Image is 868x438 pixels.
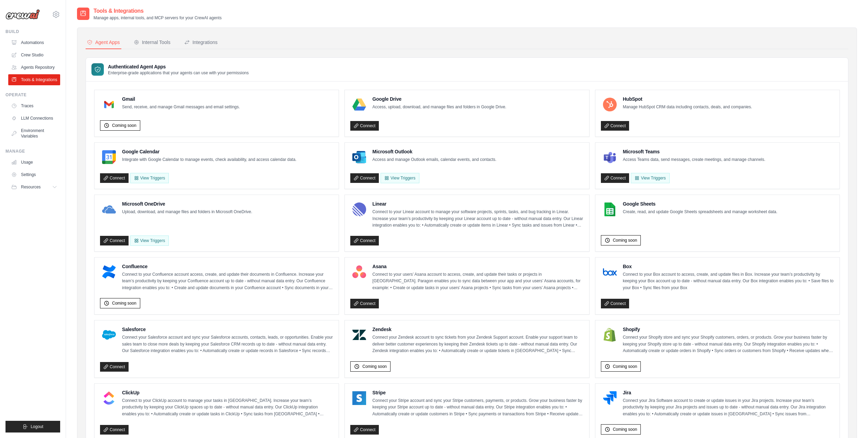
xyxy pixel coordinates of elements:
[362,364,387,369] span: Coming soon
[6,92,60,98] div: Operate
[613,427,637,432] span: Coming soon
[122,156,296,163] p: Integrate with Google Calendar to manage events, check availability, and access calendar data.
[603,202,617,216] img: Google Sheets Logo
[352,328,366,342] img: Zendesk Logo
[102,391,116,405] img: ClickUp Logo
[8,125,60,142] a: Environment Variables
[372,389,583,396] h4: Stripe
[8,100,60,111] a: Traces
[350,121,379,131] a: Connect
[108,63,249,70] h3: Authenticated Agent Apps
[623,326,834,333] h4: Shopify
[350,173,379,183] a: Connect
[623,148,766,155] h4: Microsoft Teams
[601,173,629,183] a: Connect
[122,96,240,102] h4: Gmail
[350,425,379,435] a: Connect
[372,326,583,333] h4: Zendesk
[8,74,60,85] a: Tools & Integrations
[352,391,366,405] img: Stripe Logo
[102,202,116,216] img: Microsoft OneDrive Logo
[94,15,222,21] p: Manage apps, internal tools, and MCP servers for your CrewAI agents
[372,209,583,229] p: Connect to your Linear account to manage your software projects, sprints, tasks, and bug tracking...
[8,182,60,193] button: Resources
[8,169,60,180] a: Settings
[130,236,169,246] : View Triggers
[122,200,252,207] h4: Microsoft OneDrive
[623,200,778,207] h4: Google Sheets
[623,397,834,418] p: Connect your Jira Software account to create or update issues in your Jira projects. Increase you...
[86,36,121,49] button: Agent Apps
[102,328,116,342] img: Salesforce Logo
[372,271,583,292] p: Connect to your users’ Asana account to access, create, and update their tasks or projects in [GE...
[623,389,834,396] h4: Jira
[6,421,60,432] button: Logout
[102,98,116,111] img: Gmail Logo
[122,104,240,111] p: Send, receive, and manage Gmail messages and email settings.
[350,299,379,308] a: Connect
[352,98,366,111] img: Google Drive Logo
[603,328,617,342] img: Shopify Logo
[31,424,43,429] span: Logout
[183,36,219,49] button: Integrations
[122,334,333,354] p: Connect your Salesforce account and sync your Salesforce accounts, contacts, leads, or opportunit...
[372,96,506,102] h4: Google Drive
[184,39,218,46] div: Integrations
[122,389,333,396] h4: ClickUp
[623,263,834,270] h4: Box
[100,236,129,245] a: Connect
[8,50,60,61] a: Crew Studio
[108,70,249,76] p: Enterprise-grade applications that your agents can use with your permissions
[21,184,41,190] span: Resources
[372,104,506,111] p: Access, upload, download, and manage files and folders in Google Drive.
[623,209,778,216] p: Create, read, and update Google Sheets spreadsheets and manage worksheet data.
[623,156,766,163] p: Access Teams data, send messages, create meetings, and manage channels.
[122,326,333,333] h4: Salesforce
[8,37,60,48] a: Automations
[100,425,129,435] a: Connect
[613,364,637,369] span: Coming soon
[601,121,629,131] a: Connect
[100,173,129,183] a: Connect
[122,397,333,418] p: Connect to your ClickUp account to manage your tasks in [GEOGRAPHIC_DATA]. Increase your team’s p...
[623,271,834,292] p: Connect to your Box account to access, create, and update files in Box. Increase your team’s prod...
[134,39,171,46] div: Internal Tools
[601,299,629,308] a: Connect
[603,98,617,111] img: HubSpot Logo
[122,148,296,155] h4: Google Calendar
[112,123,136,128] span: Coming soon
[623,334,834,354] p: Connect your Shopify store and sync your Shopify customers, orders, or products. Grow your busine...
[372,397,583,418] p: Connect your Stripe account and sync your Stripe customers, payments, or products. Grow your busi...
[6,29,60,34] div: Build
[8,62,60,73] a: Agents Repository
[122,271,333,292] p: Connect to your Confluence account access, create, and update their documents in Confluence. Incr...
[372,200,583,207] h4: Linear
[352,150,366,164] img: Microsoft Outlook Logo
[603,391,617,405] img: Jira Logo
[603,150,617,164] img: Microsoft Teams Logo
[6,9,40,20] img: Logo
[102,265,116,279] img: Confluence Logo
[8,113,60,124] a: LLM Connections
[352,265,366,279] img: Asana Logo
[631,173,669,183] : View Triggers
[122,209,252,216] p: Upload, download, and manage files and folders in Microsoft OneDrive.
[122,263,333,270] h4: Confluence
[372,148,496,155] h4: Microsoft Outlook
[352,202,366,216] img: Linear Logo
[132,36,172,49] button: Internal Tools
[8,157,60,168] a: Usage
[372,156,496,163] p: Access and manage Outlook emails, calendar events, and contacts.
[87,39,120,46] div: Agent Apps
[112,300,136,306] span: Coming soon
[6,149,60,154] div: Manage
[350,236,379,245] a: Connect
[130,173,169,183] button: View Triggers
[372,334,583,354] p: Connect your Zendesk account to sync tickets from your Zendesk Support account. Enable your suppo...
[100,362,129,372] a: Connect
[603,265,617,279] img: Box Logo
[381,173,419,183] : View Triggers
[613,238,637,243] span: Coming soon
[623,96,752,102] h4: HubSpot
[372,263,583,270] h4: Asana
